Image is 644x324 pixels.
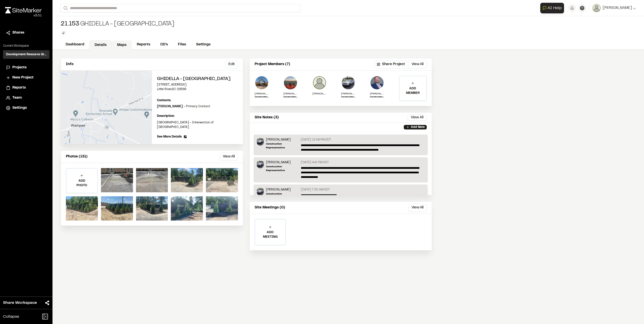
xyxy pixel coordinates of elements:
[3,314,19,320] span: Collapse
[255,76,269,90] img: Ross Edwards
[12,85,26,91] span: Reports
[66,62,73,67] p: Info
[603,5,632,11] span: [PERSON_NAME]
[341,96,355,99] p: Construction Representative
[255,115,279,120] p: Site Notes (3)
[266,165,299,172] p: Construction Representative
[3,44,49,48] p: Current Workspace
[540,3,566,13] div: Open AI Assistant
[173,40,191,49] a: Files
[6,85,46,91] a: Reports
[341,76,355,90] img: Timothy Clark
[6,65,46,70] a: Projects
[157,98,171,103] p: Contacts:
[6,30,46,36] a: Shares
[12,65,26,70] span: Projects
[255,62,290,67] p: Project Members (7)
[255,205,285,210] p: Site Meetings (0)
[3,300,37,306] span: Share Workspace
[12,105,27,111] span: Settings
[6,105,46,111] a: Settings
[266,192,299,200] p: Construction Representative
[61,40,89,49] a: Dashboard
[255,96,269,99] p: Construction Representative
[6,52,46,57] h3: Development Resource Group
[6,75,46,80] a: New Project
[341,92,355,96] p: [PERSON_NAME]
[370,92,384,96] p: [PERSON_NAME]
[255,230,285,239] p: ADD MEETING
[157,104,210,109] p: [PERSON_NAME]
[266,138,299,142] p: [PERSON_NAME]
[12,95,22,101] span: Team
[312,92,327,96] p: [PERSON_NAME]
[6,95,46,101] a: Team
[157,134,182,139] span: See More Details
[157,120,238,129] p: [GEOGRAPHIC_DATA] - Intersection of [GEOGRAPHIC_DATA]
[132,40,155,49] a: Reports
[66,179,97,188] p: ADD PHOTO
[89,40,112,50] a: Details
[301,187,330,192] p: [DATE] 7:35 AM EDT
[157,114,238,118] p: Description:
[157,83,238,87] p: [STREET_ADDRESS]
[312,76,327,90] img: Spencer Harrelson
[540,3,564,13] button: Open AI Assistant
[5,13,42,18] div: Oh geez...please don't...
[257,187,264,196] img: Timothy Clark
[157,87,238,92] p: Little River , SC 29566
[61,4,70,12] button: Search
[61,20,79,28] span: 21.153
[12,75,34,80] span: New Project
[157,76,238,83] h2: Ghidella - [GEOGRAPHIC_DATA]
[12,30,24,36] span: Shares
[283,96,298,99] p: Construction Manager
[375,60,407,68] button: Share Project
[370,76,384,90] img: Jake Rosiek
[283,92,298,96] p: [PERSON_NAME]
[155,40,173,49] a: CD's
[255,92,269,96] p: [PERSON_NAME]
[266,142,299,150] p: Construction Representative
[5,7,42,13] img: rebrand.png
[191,40,216,49] a: Settings
[283,76,298,90] img: Zach Thompson
[411,125,425,129] p: Add Note
[112,40,132,50] a: Maps
[370,96,384,99] p: Construction Services Manager
[266,160,299,165] p: [PERSON_NAME]
[301,160,329,165] p: [DATE] 4:41 PM EDT
[266,187,299,192] p: [PERSON_NAME]
[66,154,88,159] p: Photos (131)
[220,153,238,161] button: View All
[399,86,426,95] p: ADD MEMBER
[184,105,210,108] span: - Primary Contact
[225,60,238,68] button: Edit
[593,4,636,12] button: [PERSON_NAME]
[61,20,174,28] div: Ghidella - [GEOGRAPHIC_DATA]
[408,115,427,121] button: View All
[257,160,264,168] img: Timothy Clark
[593,4,601,12] img: User
[301,138,331,142] p: [DATE] 12:08 PM EDT
[257,138,264,146] img: Timothy Clark
[408,60,427,68] button: View All
[61,30,66,36] button: Edit Tags
[548,5,562,11] span: AI Help
[408,204,427,212] button: View All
